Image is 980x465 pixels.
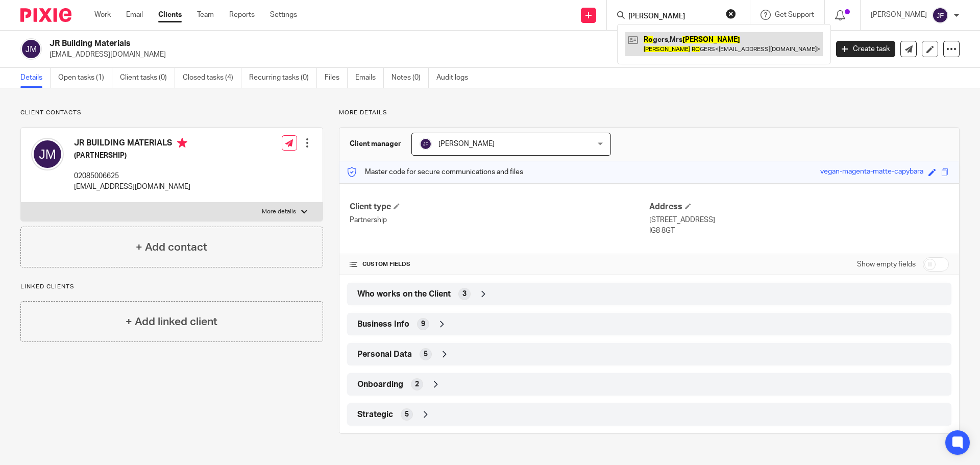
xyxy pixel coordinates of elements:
a: Notes (0) [391,68,429,88]
p: [EMAIL_ADDRESS][DOMAIN_NAME] [50,50,821,60]
span: 9 [421,319,425,329]
button: Clear [726,9,736,19]
img: svg%3E [20,38,42,60]
h4: Address [649,202,949,212]
span: [PERSON_NAME] [438,140,495,148]
input: Search [627,12,719,21]
h4: Client type [350,202,649,212]
p: IG8 8GT [649,226,949,236]
span: Onboarding [357,379,403,390]
p: [PERSON_NAME] [871,10,927,20]
img: svg%3E [31,138,64,170]
a: Client tasks (0) [120,68,175,88]
span: Who works on the Client [357,289,451,300]
a: Details [20,68,51,88]
span: Strategic [357,409,393,420]
a: Recurring tasks (0) [249,68,317,88]
a: Closed tasks (4) [183,68,241,88]
a: Create task [836,41,895,57]
p: [EMAIL_ADDRESS][DOMAIN_NAME] [74,182,190,192]
h4: CUSTOM FIELDS [350,260,649,268]
span: 5 [424,349,428,359]
label: Show empty fields [857,259,916,270]
a: Email [126,10,143,20]
h3: Client manager [350,139,401,149]
p: [STREET_ADDRESS] [649,215,949,225]
p: Client contacts [20,109,323,117]
h4: JR BUILDING MATERIALS [74,138,190,151]
p: Linked clients [20,283,323,291]
span: Get Support [775,11,814,18]
p: Partnership [350,215,649,225]
span: Personal Data [357,349,412,360]
h4: + Add linked client [126,314,217,330]
a: Open tasks (1) [58,68,112,88]
a: Files [325,68,348,88]
h4: + Add contact [136,239,207,255]
span: Business Info [357,319,409,330]
p: Master code for secure communications and files [347,167,523,177]
a: Emails [355,68,384,88]
h2: JR Building Materials [50,38,667,49]
p: 02085006625 [74,171,190,181]
a: Team [197,10,214,20]
img: Pixie [20,8,71,22]
img: svg%3E [932,7,948,23]
h5: (PARTNERSHIP) [74,151,190,161]
p: More details [262,208,296,216]
a: Settings [270,10,297,20]
a: Work [94,10,111,20]
img: svg%3E [420,138,432,150]
p: More details [339,109,960,117]
a: Reports [229,10,255,20]
span: 3 [462,289,467,299]
span: 2 [415,379,419,389]
i: Primary [177,138,187,148]
a: Audit logs [436,68,476,88]
div: vegan-magenta-matte-capybara [820,166,923,178]
a: Clients [158,10,182,20]
span: 5 [405,409,409,420]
